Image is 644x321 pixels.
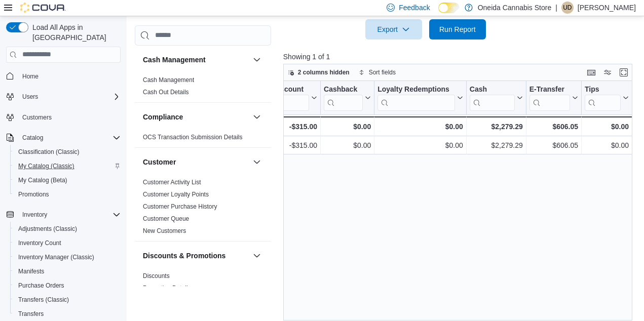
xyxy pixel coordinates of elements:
button: Inventory [2,208,125,222]
span: 2 columns hidden [298,68,350,76]
button: My Catalog (Classic) [10,159,125,173]
span: Adjustments (Classic) [14,223,121,235]
button: Customers [2,110,125,125]
span: Transfers (Classic) [18,296,69,304]
div: $0.00 [585,139,629,151]
button: My Catalog (Beta) [10,173,125,187]
a: Promotion Details [143,285,191,292]
span: Sort fields [369,68,396,76]
span: Inventory [22,211,47,219]
span: New Customers [143,227,186,235]
span: Inventory Manager (Classic) [18,253,94,261]
button: Customer [143,157,249,167]
button: Users [2,90,125,104]
a: Cash Out Details [143,89,189,96]
a: Manifests [14,265,48,277]
span: Cash Out Details [143,88,189,96]
div: $0.00 [585,121,629,133]
a: Home [18,70,43,83]
span: UD [563,2,572,14]
a: My Catalog (Beta) [14,174,71,186]
button: Cashback [324,85,371,110]
button: Promotions [10,187,125,202]
span: Users [18,91,121,103]
div: Customer [135,176,271,241]
button: Enter fullscreen [618,66,630,78]
a: OCS Transaction Submission Details [143,134,243,141]
button: Inventory Manager (Classic) [10,250,125,264]
button: Keyboard shortcuts [585,66,597,78]
div: Cashback [324,85,363,110]
button: Users [18,91,42,103]
div: Loyalty Redemptions [377,85,455,94]
span: Transfers [18,310,44,318]
div: Cash Management [135,74,271,102]
span: Transfers [14,308,121,320]
span: Purchase Orders [14,279,121,292]
p: | [555,2,557,14]
button: Total Discount [255,85,317,110]
span: Export [371,19,416,39]
a: Cash Management [143,76,194,84]
button: Cash Management [251,54,263,66]
span: My Catalog (Beta) [18,176,67,184]
div: $2,279.29 [470,121,523,133]
div: $0.00 [324,121,371,133]
button: Cash Management [143,55,249,65]
button: Discounts & Promotions [143,251,249,261]
a: Customer Loyalty Points [143,191,209,198]
div: Total Discount [255,85,309,94]
span: Promotion Details [143,284,191,292]
button: Compliance [143,112,249,122]
span: Transfers (Classic) [14,294,121,306]
a: My Catalog (Classic) [14,160,79,172]
button: E-Transfer [529,85,578,110]
button: Inventory [18,209,51,221]
a: Customer Queue [143,215,189,222]
span: Customer Activity List [143,178,201,186]
button: Loyalty Redemptions [377,85,463,110]
span: Feedback [399,3,430,13]
div: Discounts & Promotions [135,270,271,310]
div: Cashback [324,85,363,94]
button: Classification (Classic) [10,145,125,159]
span: My Catalog (Classic) [18,162,74,170]
span: Inventory [18,209,121,221]
a: Promotions [14,188,53,200]
p: [PERSON_NAME] [578,2,636,14]
button: Transfers [10,307,125,321]
h3: Customer [143,157,176,167]
span: Adjustments (Classic) [18,225,77,233]
span: Dark Mode [438,13,439,14]
div: Cash [470,85,515,94]
div: Compliance [135,131,271,147]
a: Transfers (Classic) [14,294,73,306]
div: -$315.00 [255,139,317,151]
div: Total Discount [255,85,309,110]
span: Promotions [18,190,49,198]
button: Display options [601,66,614,78]
a: Inventory Manager (Classic) [14,251,98,263]
span: Manifests [14,265,121,277]
span: Classification (Classic) [14,146,121,158]
a: Transfers [14,308,48,320]
a: Customer Purchase History [143,203,217,210]
span: My Catalog (Classic) [14,160,121,172]
div: E-Transfer [529,85,570,94]
span: Customers [18,111,121,124]
span: Load All Apps in [GEOGRAPHIC_DATA] [28,22,121,43]
span: Manifests [18,267,44,275]
div: E-Transfer [529,85,570,110]
button: Catalog [2,131,125,145]
button: Transfers (Classic) [10,293,125,307]
span: Inventory Count [18,239,61,247]
h3: Discounts & Promotions [143,251,225,261]
div: $0.00 [324,139,371,151]
span: My Catalog (Beta) [14,174,121,186]
button: Adjustments (Classic) [10,222,125,236]
a: New Customers [143,227,186,234]
span: Catalog [22,134,43,142]
a: Customer Activity List [143,179,201,186]
h3: Compliance [143,112,183,122]
span: Customer Purchase History [143,203,217,211]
